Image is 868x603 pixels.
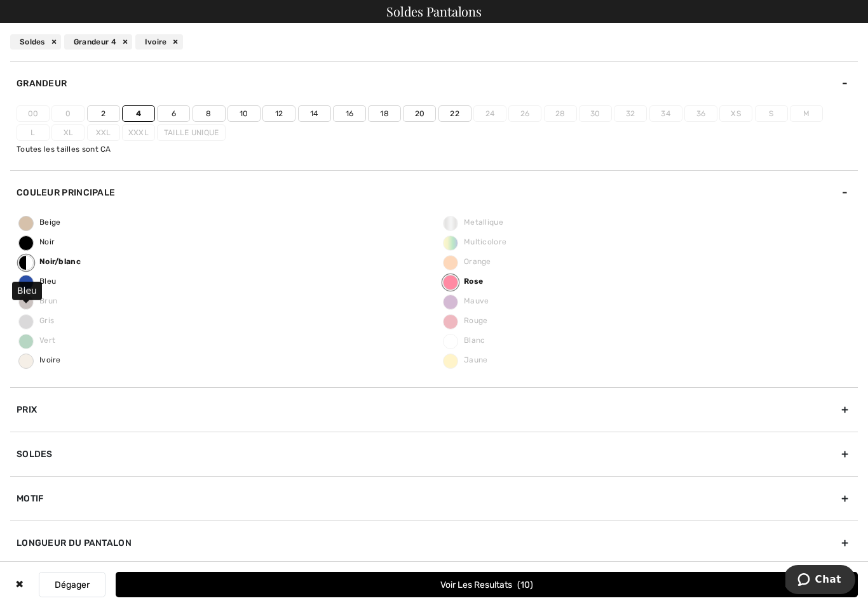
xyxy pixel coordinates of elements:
[10,61,858,105] div: Grandeur
[17,143,858,155] div: Toutes les tailles sont CA
[10,432,858,476] div: Soldes
[116,572,858,597] button: Voir les resultats10
[157,124,226,141] label: Taille Unique
[17,105,50,122] label: 00
[403,105,436,122] label: 20
[473,105,506,122] label: 24
[12,282,42,300] div: Bleu
[135,34,183,50] div: Ivoire
[19,316,54,325] span: Gris
[51,105,85,122] label: 0
[444,257,491,266] span: Orange
[684,105,717,122] label: 36
[122,124,155,141] label: Xxxl
[51,124,85,141] label: Xl
[333,105,366,122] label: 16
[10,476,858,520] div: Motif
[614,105,647,122] label: 32
[227,105,261,122] label: 10
[517,580,533,590] span: 10
[17,124,50,141] label: L
[10,572,29,597] div: ✖
[262,105,295,122] label: 12
[10,387,858,432] div: Prix
[508,105,541,122] label: 26
[444,336,485,345] span: Blanc
[444,277,483,286] span: Rose
[19,355,61,364] span: Ivoire
[19,218,61,227] span: Beige
[157,105,190,122] label: 6
[444,237,506,246] span: Multicolore
[544,105,577,122] label: 28
[87,124,120,141] label: Xxl
[10,520,858,565] div: Longueur du pantalon
[444,218,503,227] span: Metallique
[193,105,226,122] label: 8
[39,572,105,597] button: Dégager
[755,105,788,122] label: S
[719,105,752,122] label: Xs
[438,105,471,122] label: 22
[10,170,858,215] div: Couleur Principale
[10,34,61,50] div: Soldes
[444,296,489,305] span: Mauve
[444,316,488,325] span: Rouge
[19,257,81,266] span: Noir/blanc
[444,355,488,364] span: Jaune
[87,105,120,122] label: 2
[122,105,155,122] label: 4
[64,34,132,50] div: Grandeur 4
[368,105,401,122] label: 18
[19,237,55,246] span: Noir
[579,105,612,122] label: 30
[19,336,55,345] span: Vert
[19,277,56,286] span: Bleu
[790,105,823,122] label: M
[785,565,855,597] iframe: Ouvre un widget dans lequel vous pouvez chatter avec l’un de nos agents
[298,105,331,122] label: 14
[649,105,682,122] label: 34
